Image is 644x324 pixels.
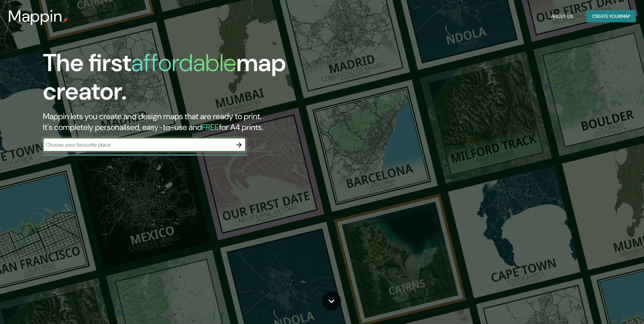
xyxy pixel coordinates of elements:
button: Create yourmap [587,10,636,23]
h2: Mappin lets you create and design maps that are ready to print. It's completely personalised, eas... [43,111,365,133]
h1: The first map creator. [43,49,365,111]
input: Choose your favourite place [43,141,232,149]
h1: affordable [131,47,236,79]
button: About Us [548,10,576,23]
img: mappin-pin [63,18,68,23]
h5: FREE [202,122,219,132]
h3: Mappin [8,7,63,26]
